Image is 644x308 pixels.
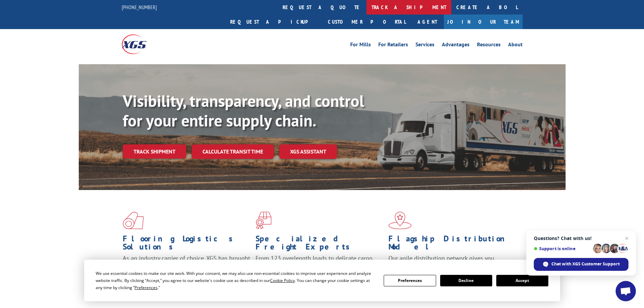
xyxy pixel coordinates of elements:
p: From 123 overlength loads to delicate cargo, our experienced staff knows the best way to move you... [256,254,383,284]
button: Preferences [384,275,436,286]
a: [PHONE_NUMBER] [122,4,157,10]
a: Track shipment [123,144,186,159]
a: Calculate transit time [192,144,274,159]
a: Customer Portal [323,15,411,29]
a: For Mills [350,42,371,49]
div: Chat with XGS Customer Support [534,258,628,271]
h1: Specialized Freight Experts [256,235,383,254]
div: We use essential cookies to make our site work. With your consent, we may also use non-essential ... [96,270,376,291]
span: Support is online [534,246,591,251]
a: Join Our Team [444,15,523,29]
b: Visibility, transparency, and control for your entire supply chain. [123,90,364,131]
div: Cookie Consent Prompt [84,260,560,301]
a: Advantages [442,42,470,49]
img: xgs-icon-total-supply-chain-intelligence-red [123,212,144,229]
span: Our agile distribution network gives you nationwide inventory management on demand. [388,254,513,270]
div: Open chat [616,281,636,301]
span: As an industry carrier of choice, XGS has brought innovation and dedication to flooring logistics... [123,254,250,278]
h1: Flagship Distribution Model [388,235,516,254]
span: Questions? Chat with us! [534,236,628,241]
button: Decline [440,275,492,286]
img: xgs-icon-flagship-distribution-model-red [388,212,412,229]
a: Request a pickup [225,15,323,29]
a: Services [415,42,434,49]
a: Agent [411,15,444,29]
a: XGS ASSISTANT [279,144,337,159]
img: xgs-icon-focused-on-flooring-red [256,212,271,229]
button: Accept [496,275,548,286]
span: Close chat [623,234,631,242]
a: For Retailers [378,42,408,49]
a: About [508,42,523,49]
span: Chat with XGS Customer Support [551,261,620,267]
a: Resources [477,42,501,49]
h1: Flooring Logistics Solutions [123,235,251,254]
span: Preferences [135,285,158,290]
span: Cookie Policy [270,278,295,283]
